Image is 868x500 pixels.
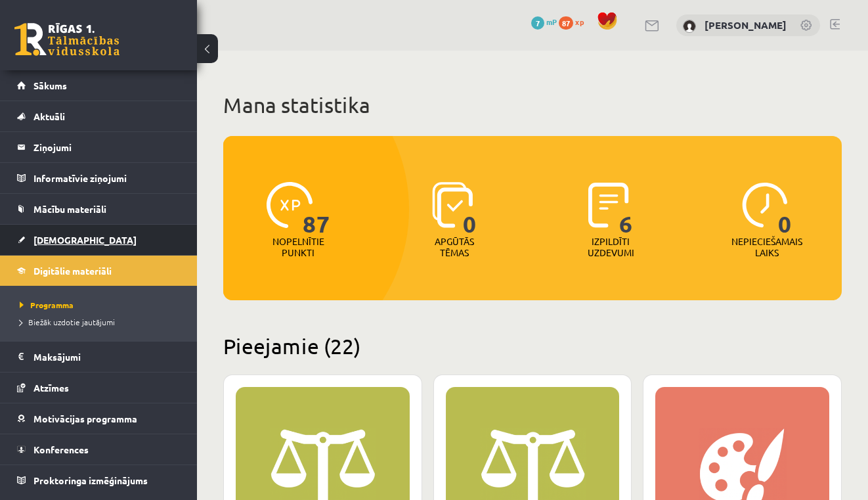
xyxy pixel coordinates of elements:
[17,342,181,372] a: Maksājumi
[546,16,557,27] span: mP
[17,132,181,162] a: Ziņojumi
[17,256,181,286] a: Digitālie materiāli
[585,236,636,258] p: Izpildīti uzdevumi
[33,413,137,424] span: Motivācijas programma
[531,16,544,30] span: 7
[33,234,137,246] span: [DEMOGRAPHIC_DATA]
[33,342,181,372] legend: Maksājumi
[33,132,181,162] legend: Ziņojumi
[705,18,787,32] a: [PERSON_NAME]
[267,182,313,228] img: icon-xp-0682a9bc20223a9ccc6f5883a126b849a74cddfe5390d2b41b4391c66f2066e7.svg
[559,16,573,30] span: 87
[742,182,788,228] img: icon-clock-7be60019b62300814b6bd22b8e044499b485619524d84068768e800edab66f18.svg
[731,236,802,258] p: Nepieciešamais laiks
[778,182,792,236] span: 0
[20,300,74,310] span: Programma
[531,16,557,27] a: 7 mP
[17,373,181,403] a: Atzīmes
[33,80,67,91] span: Sākums
[33,474,148,486] span: Proktoringa izmēģinājums
[17,434,181,465] a: Konferences
[429,236,480,258] p: Apgūtās tēmas
[463,182,477,236] span: 0
[17,163,181,193] a: Informatīvie ziņojumi
[20,317,115,327] span: Biežāk uzdotie jautājumi
[683,20,696,33] img: Justīne Everte
[588,182,629,228] img: icon-completed-tasks-ad58ae20a441b2904462921112bc710f1caf180af7a3daa7317a5a94f2d26646.svg
[33,110,65,122] span: Aktuāli
[33,382,69,394] span: Atzīmes
[17,465,181,495] a: Proktoringa izmēģinājums
[303,182,330,236] span: 87
[272,236,324,258] p: Nopelnītie punkti
[17,403,181,434] a: Motivācijas programma
[33,203,106,215] span: Mācību materiāli
[432,182,473,228] img: icon-learned-topics-4a711ccc23c960034f471b6e78daf4a3bad4a20eaf4de84257b87e66633f6470.svg
[619,182,633,236] span: 6
[17,101,181,131] a: Aktuāli
[20,299,184,311] a: Programma
[223,333,842,359] h2: Pieejamie (22)
[17,70,181,101] a: Sākums
[559,16,590,27] a: 87 xp
[17,194,181,224] a: Mācību materiāli
[33,443,89,455] span: Konferences
[20,316,184,328] a: Biežāk uzdotie jautājumi
[17,225,181,255] a: [DEMOGRAPHIC_DATA]
[33,163,181,193] legend: Informatīvie ziņojumi
[223,92,842,118] h1: Mana statistika
[14,23,119,56] a: Rīgas 1. Tālmācības vidusskola
[575,16,584,27] span: xp
[33,265,112,277] span: Digitālie materiāli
